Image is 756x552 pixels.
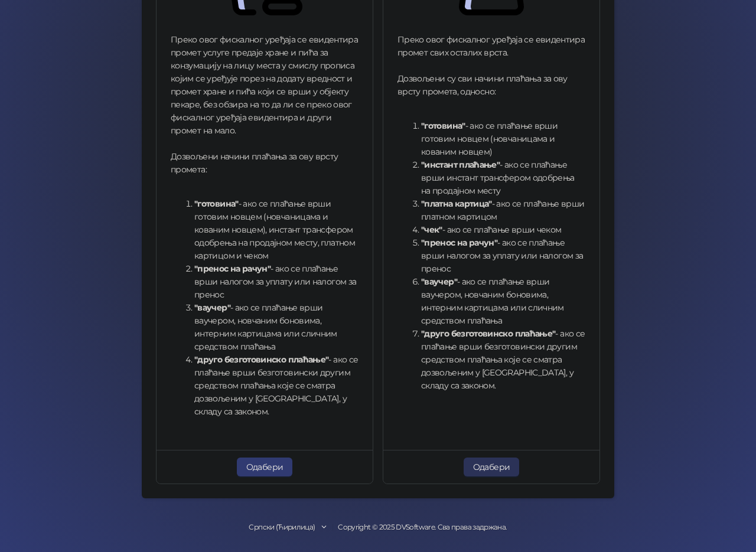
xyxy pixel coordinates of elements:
[464,458,520,476] button: Одабери
[421,276,457,287] strong: "ваучер"
[171,33,359,426] div: Преко овог фискалног уређаја се евидентира промет услуге предаје хране и пића за конзумацију на л...
[194,301,359,353] li: - ако се плаћање врши ваучером, новчаним боновима, интерним картицама или сличним средством плаћања
[421,223,585,236] li: - ако се плаћање врши чеком
[421,328,555,339] strong: "друго безготовинско плаћање"
[397,33,585,400] div: Преко овог фискалног уређаја се евидентира промет свих осталих врста. Дозвољени су сви начини пла...
[194,198,239,209] strong: "готовина"
[194,262,359,301] li: - ако се плаћање врши налогом за уплату или налогом за пренос
[421,236,585,275] li: - ако се плаћање врши налогом за уплату или налогом за пренос
[194,353,359,418] li: - ако се плаћање врши безготовински другим средством плаћања које се сматра дозвољеним у [GEOGRAP...
[421,275,585,327] li: - ако се плаћање врши ваучером, новчаним боновима, интерним картицама или сличним средством плаћања
[237,458,293,476] button: Одабери
[421,224,442,235] strong: "чек"
[194,354,328,365] strong: "друго безготовинско плаћање"
[194,197,359,262] li: - ако се плаћање врши готовим новцем (новчаницама и кованим новцем), инстант трансфером одобрења ...
[421,327,585,392] li: - ако се плаћање врши безготовински другим средством плаћања које се сматра дозвољеним у [GEOGRAP...
[421,159,500,170] strong: "инстант плаћање"
[249,522,315,533] div: Српски (Ћирилица)
[194,263,271,274] strong: "пренос на рачун"
[421,120,465,131] strong: "готовина"
[421,158,585,197] li: - ако се плаћање врши инстант трансфером одобрења на продајном месту
[421,119,585,158] li: - ако се плаћање врши готовим новцем (новчаницама и кованим новцем)
[421,197,585,223] li: - ако се плаћање врши платном картицом
[194,302,230,313] strong: "ваучер"
[421,198,492,209] strong: "платна картица"
[421,237,497,248] strong: "пренос на рачун"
